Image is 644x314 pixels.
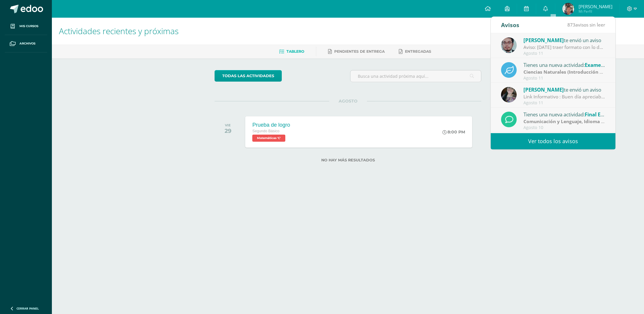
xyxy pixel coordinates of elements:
[523,44,605,51] div: Aviso: Mañana traer formato con lo de las esferas continuaremos con los sombreados hechos en clase
[279,47,304,56] a: Tablero
[334,49,385,54] span: Pendientes de entrega
[523,61,605,69] div: Tienes una nueva actividad:
[523,125,605,130] div: Agosto 10
[328,47,385,56] a: Pendientes de entrega
[501,17,519,33] div: Avisos
[523,93,605,100] div: Link Informativo : Buen día apreciables estudiantes, es un gusto dirigirme a ustedes en este inic...
[523,37,564,44] span: [PERSON_NAME]
[523,110,605,118] div: Tienes una nueva actividad:
[19,41,35,46] span: Archivos
[491,133,615,149] a: Ver todos los avisos
[329,98,367,104] span: AGOSTO
[405,49,431,54] span: Entregadas
[523,76,605,81] div: Agosto 11
[59,25,179,37] span: Actividades recientes y próximas
[585,62,630,68] span: Examen de unidad
[5,18,47,35] a: Mis cursos
[225,127,231,134] div: 29
[215,158,481,162] label: No hay más resultados
[501,37,517,53] img: 5fac68162d5e1b6fbd390a6ac50e103d.png
[562,3,574,15] img: 96c9cd2fe9ce06aeda219ab074cc2f2d.png
[286,49,304,54] span: Tablero
[579,4,612,9] span: [PERSON_NAME]
[523,51,605,56] div: Agosto 11
[523,69,605,75] div: | Prueba de Logro
[225,123,231,127] div: VIE
[567,22,575,28] span: 873
[523,86,564,93] span: [PERSON_NAME]
[523,118,640,125] strong: Comunicación y Lenguaje, Idioma Extranjero Inglés
[399,47,431,56] a: Entregadas
[5,35,47,52] a: Archivos
[215,70,282,82] a: todas las Actividades
[567,22,605,28] span: avisos sin leer
[579,9,612,14] span: Mi Perfil
[17,306,39,310] span: Cerrar panel
[501,87,517,103] img: 8322e32a4062cfa8b237c59eedf4f548.png
[523,100,605,105] div: Agosto 11
[350,70,481,82] input: Busca una actividad próxima aquí...
[585,111,627,118] span: Final Exam Unit 3
[252,135,285,142] span: Matemáticas 'C'
[19,24,38,29] span: Mis cursos
[252,129,279,133] span: Segundo Básico
[442,129,465,135] div: 8:00 PM
[523,86,605,93] div: te envió un aviso
[523,118,605,125] div: | Prueba de Logro
[523,69,629,75] strong: Ciencias Naturales (Introducción a la Química)
[523,36,605,44] div: te envió un aviso
[252,122,290,128] div: Prueba de logro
